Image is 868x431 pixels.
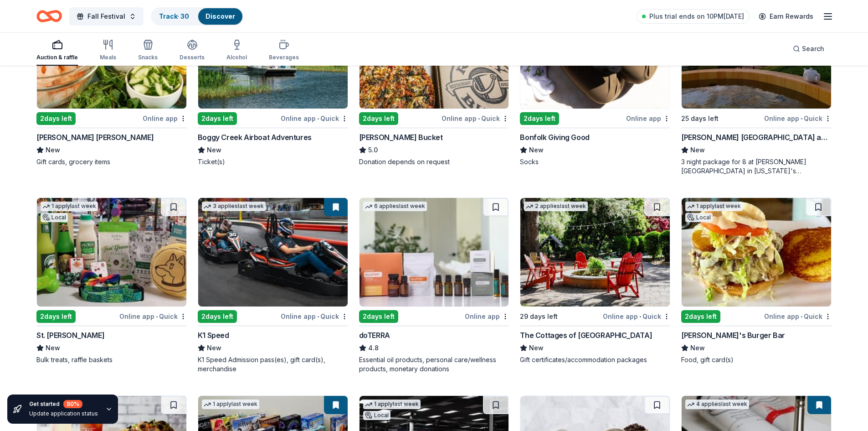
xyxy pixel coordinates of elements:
div: Boggy Creek Airboat Adventures [198,132,312,143]
span: • [478,115,480,122]
div: Essential oil products, personal care/wellness products, monetary donations [359,355,509,374]
div: Bonfolk Giving Good [520,132,589,143]
img: Image for The Cottages of Napa Valley [520,198,670,306]
a: Home [36,5,62,27]
div: 1 apply last week [41,202,98,211]
a: Image for doTERRA6 applieslast week2days leftOnline appdoTERRA4.8Essential oil products, personal... [359,197,509,374]
a: Discover [205,12,235,20]
div: Local [41,213,68,222]
div: 3 applies last week [202,202,266,211]
button: Beverages [269,36,299,66]
button: Auction & raffle [36,36,78,66]
span: • [317,115,319,122]
div: 2 days left [36,112,76,125]
span: New [690,145,705,156]
span: New [46,145,60,156]
a: Track· 30 [159,12,189,20]
div: [PERSON_NAME]'s Burger Bar [681,330,785,341]
div: Online app Quick [764,311,832,322]
div: Online app Quick [442,113,509,124]
div: Bulk treats, raffle baskets [36,355,187,364]
div: 2 days left [359,310,398,323]
span: New [529,343,544,353]
div: 1 apply last week [202,400,259,409]
div: 80 % [63,400,82,408]
span: • [156,313,158,320]
div: Gift certificates/accommodation packages [520,355,670,364]
div: Socks [520,157,670,166]
div: Food, gift card(s) [681,355,832,364]
div: 2 days left [520,112,559,125]
div: Ticket(s) [198,157,348,166]
span: New [46,343,60,353]
div: Online app Quick [119,311,187,322]
div: Meals [100,54,116,61]
div: Online app [465,311,509,322]
button: Track· 30Discover [151,7,243,26]
div: 4 applies last week [685,400,749,409]
div: Online app Quick [281,113,348,124]
div: [PERSON_NAME] [PERSON_NAME] [36,132,154,143]
div: 6 applies last week [363,202,427,211]
div: Online app Quick [603,311,670,322]
div: Snacks [138,54,158,61]
div: St. [PERSON_NAME] [36,330,104,341]
div: Donation depends on request [359,157,509,166]
img: Image for doTERRA [360,198,509,306]
a: Image for Beth's Burger Bar1 applylast weekLocal2days leftOnline app•Quick[PERSON_NAME]'s Burger ... [681,197,832,364]
div: [PERSON_NAME] [GEOGRAPHIC_DATA] and Retreat [681,132,832,143]
a: Plus trial ends on 10PM[DATE] [637,9,750,24]
a: Image for St. PetersBARK1 applylast weekLocal2days leftOnline app•QuickSt. [PERSON_NAME]NewBulk t... [36,197,187,364]
div: 2 applies last week [524,202,588,211]
img: Image for St. PetersBARK [37,198,186,306]
div: 2 days left [359,112,398,125]
div: Desserts [180,54,205,61]
span: Fall Festival [87,11,125,22]
div: 29 days left [520,311,558,322]
div: Get started [29,400,98,408]
div: K1 Speed Admission pass(es), gift card(s), merchandise [198,355,348,374]
span: 5.0 [368,145,378,156]
span: • [639,313,641,320]
div: 25 days left [681,113,719,124]
div: 2 days left [681,310,720,323]
div: Auction & raffle [36,54,78,61]
button: Snacks [138,36,158,66]
div: Local [685,213,713,222]
div: [PERSON_NAME] Bucket [359,132,443,143]
span: • [317,313,319,320]
div: 2 days left [198,310,237,323]
span: New [207,145,221,156]
span: 4.8 [368,343,379,353]
div: 1 apply last week [685,202,743,211]
div: 2 days left [198,112,237,125]
img: Image for K1 Speed [198,198,348,306]
div: Online app Quick [764,113,832,124]
div: 3 night package for 8 at [PERSON_NAME][GEOGRAPHIC_DATA] in [US_STATE]'s [GEOGRAPHIC_DATA] (Charit... [681,157,832,176]
span: New [207,343,221,353]
span: New [690,343,705,353]
div: Beverages [269,54,299,61]
div: 2 days left [36,310,76,323]
div: Gift cards, grocery items [36,157,187,166]
img: Image for Beth's Burger Bar [682,198,831,306]
span: New [529,145,544,156]
span: • [801,313,802,320]
div: Alcohol [226,54,247,61]
div: Update application status [29,410,98,417]
div: Online app [143,113,187,124]
div: Online app Quick [281,311,348,322]
div: Online app [626,113,670,124]
a: Image for The Cottages of Napa Valley2 applieslast week29 days leftOnline app•QuickThe Cottages o... [520,197,670,364]
button: Meals [100,36,116,66]
button: Desserts [180,36,205,66]
button: Alcohol [226,36,247,66]
span: Plus trial ends on 10PM[DATE] [649,11,744,22]
button: Search [786,40,832,58]
span: • [801,115,802,122]
span: Search [802,43,824,54]
a: Earn Rewards [753,8,819,25]
div: 1 apply last week [363,400,421,409]
a: Image for K1 Speed3 applieslast week2days leftOnline app•QuickK1 SpeedNewK1 Speed Admission pass(... [198,197,348,374]
div: The Cottages of [GEOGRAPHIC_DATA] [520,330,652,341]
